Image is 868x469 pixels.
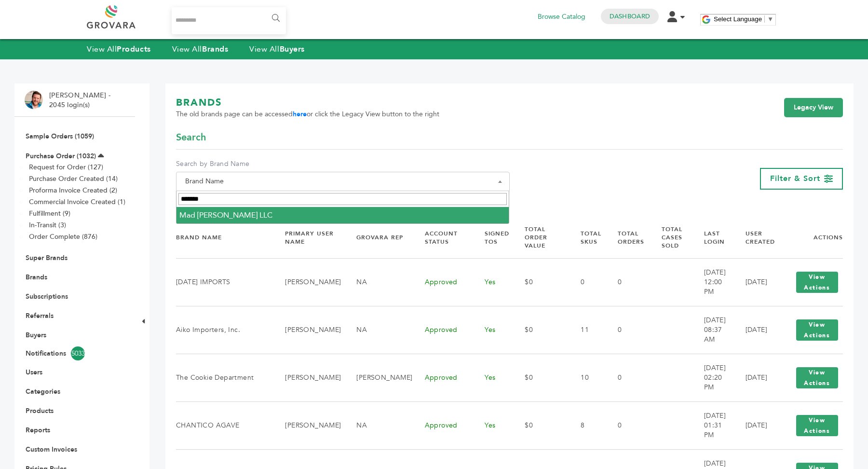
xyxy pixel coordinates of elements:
[176,217,273,258] th: Brand Name
[733,258,779,306] td: [DATE]
[29,232,97,241] a: Order Complete (876)
[29,197,125,207] a: Commercial Invoice Created (1)
[344,258,412,306] td: NA
[569,354,606,401] td: 10
[692,217,733,258] th: Last Login
[176,96,439,110] h1: BRANDS
[606,258,650,306] td: 0
[569,401,606,449] td: 8
[344,217,412,258] th: Grovara Rep
[176,401,273,449] td: CHANTICO AGAVE
[280,44,305,55] strong: Buyers
[692,354,733,401] td: [DATE] 02:20 PM
[767,15,773,23] span: ▼
[692,401,733,449] td: [DATE] 01:31 PM
[29,186,117,195] a: Proforma Invoice Created (2)
[176,258,273,306] td: [DATE] IMPORTS
[29,209,70,218] a: Fulfillment (9)
[202,44,228,55] strong: Brands
[513,258,569,306] td: $0
[344,354,412,401] td: [PERSON_NAME]
[796,367,838,388] button: View Actions
[714,15,773,23] a: Select Language​
[26,132,94,141] a: Sample Orders (1059)
[413,401,473,449] td: Approved
[538,12,585,22] a: Browse Catalog
[733,306,779,354] td: [DATE]
[71,346,85,360] span: 5033
[344,401,412,449] td: NA
[513,354,569,401] td: $0
[26,152,96,161] a: Purchase Order (1032)
[26,387,60,396] a: Categories
[176,207,509,223] li: Mad [PERSON_NAME] LLC
[176,172,510,191] span: Brand Name
[273,354,344,401] td: [PERSON_NAME]
[87,44,151,55] a: View AllProducts
[473,258,513,306] td: Yes
[176,131,206,144] span: Search
[413,258,473,306] td: Approved
[606,354,650,401] td: 0
[273,217,344,258] th: Primary User Name
[26,273,47,282] a: Brands
[26,368,42,377] a: Users
[473,354,513,401] td: Yes
[569,217,606,258] th: Total SKUs
[692,306,733,354] td: [DATE] 08:37 AM
[606,306,650,354] td: 0
[249,44,305,55] a: View AllBuyers
[606,401,650,449] td: 0
[293,110,307,119] a: here
[181,175,504,188] span: Brand Name
[26,311,54,320] a: Referrals
[273,258,344,306] td: [PERSON_NAME]
[733,401,779,449] td: [DATE]
[172,7,286,34] input: Search...
[273,306,344,354] td: [PERSON_NAME]
[513,401,569,449] td: $0
[650,217,692,258] th: Total Cases Sold
[473,217,513,258] th: Signed TOS
[176,354,273,401] td: The Cookie Department
[26,445,77,454] a: Custom Invoices
[733,354,779,401] td: [DATE]
[714,15,762,23] span: Select Language
[779,217,843,258] th: Actions
[413,217,473,258] th: Account Status
[29,221,66,230] a: In-Transit (3)
[796,272,838,293] button: View Actions
[569,306,606,354] td: 11
[692,258,733,306] td: [DATE] 12:00 PM
[344,306,412,354] td: NA
[796,319,838,341] button: View Actions
[178,193,507,205] input: Search
[117,44,150,55] strong: Products
[26,331,46,340] a: Buyers
[513,306,569,354] td: $0
[513,217,569,258] th: Total Order Value
[172,44,229,55] a: View AllBrands
[413,306,473,354] td: Approved
[610,12,650,21] a: Dashboard
[26,253,68,262] a: Super Brands
[796,415,838,436] button: View Actions
[770,173,820,184] span: Filter & Sort
[733,217,779,258] th: User Created
[473,306,513,354] td: Yes
[784,98,843,117] a: Legacy View
[26,426,50,435] a: Reports
[473,401,513,449] td: Yes
[49,91,113,110] li: [PERSON_NAME] - 2045 login(s)
[569,258,606,306] td: 0
[273,401,344,449] td: [PERSON_NAME]
[413,354,473,401] td: Approved
[176,306,273,354] td: Aiko Importers, Inc.
[606,217,650,258] th: Total Orders
[176,159,510,169] label: Search by Brand Name
[26,292,68,301] a: Subscriptions
[26,406,54,415] a: Products
[29,174,118,183] a: Purchase Order Created (14)
[26,346,124,360] a: Notifications5033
